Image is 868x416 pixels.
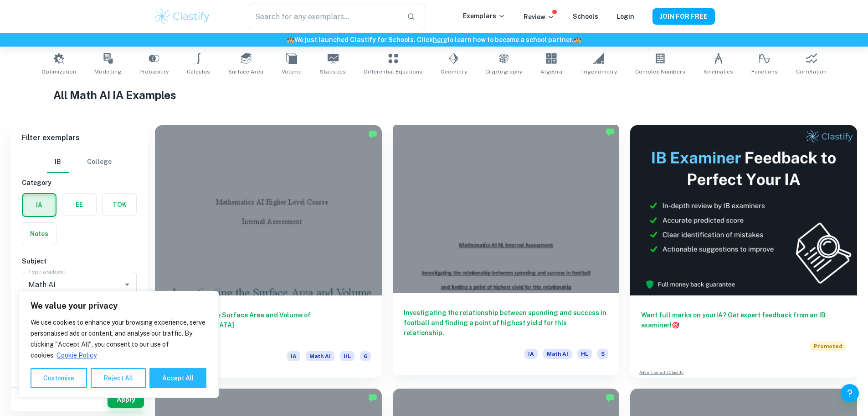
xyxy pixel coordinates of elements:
button: IA [23,194,56,216]
h6: Subject [22,256,137,266]
span: 6 [360,351,371,361]
a: Advertise with Clastify [639,369,683,376]
span: Functions [751,68,778,76]
button: Accept All [149,368,206,388]
h6: Want full marks on your IA ? Get expert feedback from an IB examiner! [641,310,846,330]
button: Open [121,278,134,291]
span: Surface Area [228,68,263,76]
span: Algebra [540,68,562,76]
span: HL [340,351,354,361]
p: Exemplars [463,11,505,21]
a: Schools [573,13,598,20]
p: We use cookies to enhance your browsing experience, serve personalised ads or content, and analys... [31,317,206,361]
h6: Category [22,178,137,188]
button: Customise [31,368,87,388]
span: 5 [597,349,608,359]
p: Review [524,12,555,22]
button: EE [62,194,96,216]
span: 🏫 [574,36,581,43]
button: JOIN FOR FREE [652,8,715,25]
h6: Filter exemplars [11,125,148,151]
span: Cryptography [485,68,522,76]
span: HL [577,349,592,359]
span: Modelling [94,68,121,76]
h6: We just launched Clastify for Schools. Click to learn how to become a school partner. [2,35,866,45]
a: here [433,36,447,43]
span: Complex Numbers [635,68,685,76]
img: Marked [368,130,377,139]
button: Notes [22,223,56,245]
a: Investigating the relationship between spending and success in football and finding a point of hi... [393,125,620,378]
button: IB [47,151,69,173]
span: Trigonometry [580,68,617,76]
span: Optimization [41,68,76,76]
span: Math AI [543,349,572,359]
span: Correlation [796,68,827,76]
span: Kinematics [704,68,733,76]
span: Differential Equations [364,68,422,76]
p: We value your privacy [31,300,206,311]
button: Apply [108,391,144,408]
a: Login [616,13,634,20]
button: College [87,151,112,173]
img: Thumbnail [630,125,857,295]
span: 🏫 [287,36,294,43]
span: 🎯 [672,321,679,329]
input: Search for any exemplars... [249,4,399,29]
a: Cookie Policy [56,351,97,359]
span: IA [524,349,538,359]
h1: All Math AI IA Examples [53,87,815,103]
span: IA [287,351,300,361]
button: Help and Feedback [841,384,859,402]
button: Reject All [91,368,146,388]
div: Filter type choice [47,151,112,173]
img: Marked [606,393,615,402]
a: Want full marks on yourIA? Get expert feedback from an IB examiner!PromotedAdvertise with Clastify [630,125,857,378]
span: Volume [282,68,302,76]
h6: Investigating the relationship between spending and success in football and finding a point of hi... [404,308,609,338]
div: We value your privacy [18,291,219,398]
h6: Investigating the Surface Area and Volume of [GEOGRAPHIC_DATA] [166,310,371,340]
img: Clastify logo [154,7,211,26]
span: Promoted [810,341,846,351]
a: Investigating the Surface Area and Volume of [GEOGRAPHIC_DATA]IAMath AIHL6 [155,125,382,378]
label: Type a subject [28,268,66,275]
span: Geometry [441,68,467,76]
span: Math AI [306,351,334,361]
span: Calculus [187,68,210,76]
img: Marked [606,127,615,137]
img: Marked [368,393,377,402]
span: Statistics [320,68,346,76]
span: Probability [139,68,169,76]
button: TOK [103,194,136,216]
